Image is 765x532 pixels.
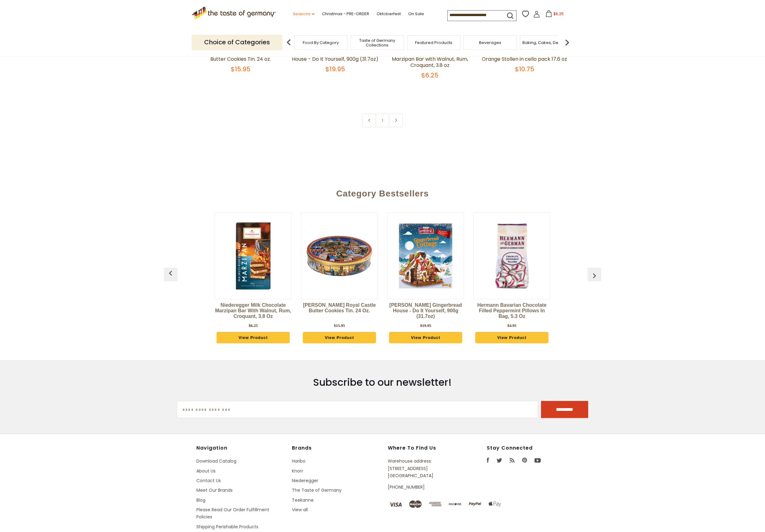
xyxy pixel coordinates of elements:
[389,332,462,344] a: View Product
[388,458,459,479] p: Warehouse address: [STREET_ADDRESS] [GEOGRAPHIC_DATA]
[474,218,550,294] img: Hermann Bavarian Chocolate Filled Peppermint Pillows in Bag, 5.3 oz
[322,11,369,17] a: Christmas - PRE-ORDER
[292,468,303,474] a: Knorr
[166,268,176,278] img: previous arrow
[196,497,205,503] a: Blog
[196,468,216,474] a: About Us
[388,484,459,491] p: [PHONE_NUMBER]
[196,477,221,484] a: Contact Us
[415,40,452,45] a: Featured Products
[196,487,233,493] a: Meet Our Brands
[479,40,501,45] a: Beverages
[420,323,431,329] div: $19.95
[522,40,570,45] a: Baking, Cakes, Desserts
[292,445,381,451] h4: Brands
[392,49,468,69] a: Niederegger Milk Chocolate Marzipan Bar with Walnut, Rum, Croquant, 3.8 oz
[217,332,290,344] a: View Product
[283,36,295,49] img: previous arrow
[167,179,598,205] div: Category Bestsellers
[561,36,573,49] img: next arrow
[475,332,548,344] a: View Product
[301,218,378,294] img: Jacobsens Royal Castle Butter Cookies Tin. 24 oz.
[292,477,318,484] a: Niederegger
[292,487,342,493] a: The Taste of Germany
[196,445,286,451] h4: Navigation
[487,445,569,451] h4: Stay Connected
[215,302,292,321] a: Niederegger Milk Chocolate Marzipan Bar with Walnut, Rum, Croquant, 3.8 oz
[421,71,438,80] span: $6.25
[377,11,401,17] a: Oktoberfest
[408,11,424,17] a: On Sale
[196,458,236,464] a: Download Catalog
[248,323,257,329] div: $6.25
[541,10,568,20] button: $6.25
[231,65,250,73] span: $15.95
[301,302,378,321] a: [PERSON_NAME] Royal Castle Butter Cookies Tin. 24 oz.
[387,302,464,321] a: [PERSON_NAME] Gingerbread House - Do It Yourself, 900g (31.7oz)
[292,458,306,464] a: Haribo
[325,65,345,73] span: $19.95
[352,38,402,47] a: Taste of Germany Collections
[387,218,464,294] img: Lambertz Gingerbread House - Do It Yourself, 900g (31.7oz)
[303,40,339,45] a: Food By Category
[196,524,258,530] a: Shipping Perishable Products
[515,65,534,73] span: $10.75
[376,113,390,127] a: 1
[293,11,315,17] a: Seasons
[196,507,269,520] a: Please Read Our Order Fulfillment Policies
[192,35,282,50] p: Choice of Categories
[334,323,345,329] div: $15.95
[388,445,459,451] h4: Where to find us
[292,507,308,513] a: View all
[215,218,291,294] img: Niederegger Milk Chocolate Marzipan Bar with Walnut, Rum, Croquant, 3.8 oz
[177,376,588,389] h3: Subscribe to our newsletter!
[589,271,599,281] img: previous arrow
[507,323,516,329] div: $4.95
[292,497,314,503] a: Teekanne
[553,11,564,16] span: $6.25
[473,302,550,321] a: Hermann Bavarian Chocolate Filled Peppermint Pillows in Bag, 5.3 oz
[303,332,376,344] a: View Product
